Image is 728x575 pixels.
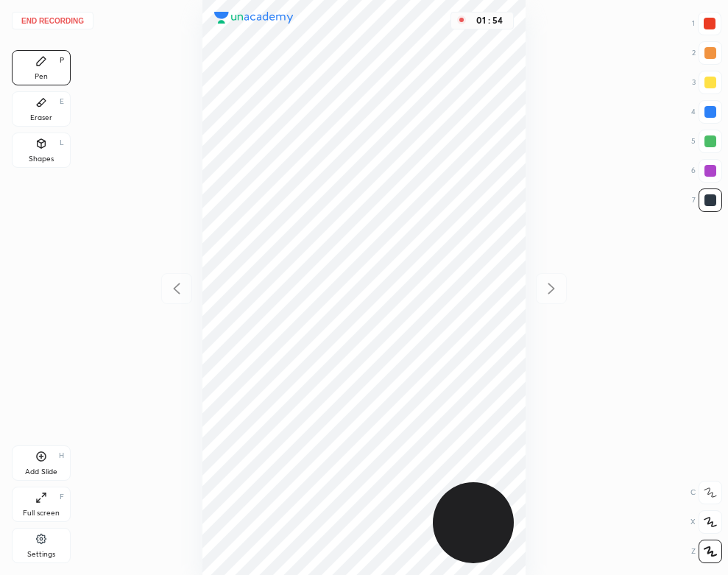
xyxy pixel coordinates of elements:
[690,510,722,534] div: X
[12,12,93,29] button: End recording
[60,98,64,105] div: E
[60,493,64,501] div: F
[27,551,55,558] div: Settings
[35,73,48,80] div: Pen
[29,155,54,163] div: Shapes
[214,12,294,24] img: logo.38c385cc.svg
[23,509,60,517] div: Full screen
[692,12,721,35] div: 1
[691,100,722,124] div: 4
[692,188,722,212] div: 7
[692,71,722,94] div: 3
[691,540,722,563] div: Z
[30,114,52,121] div: Eraser
[691,159,722,183] div: 6
[60,57,64,64] div: P
[691,130,722,153] div: 5
[472,15,507,26] div: 01 : 54
[690,481,722,504] div: C
[25,468,57,476] div: Add Slide
[692,41,722,65] div: 2
[60,139,64,147] div: L
[59,452,64,459] div: H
